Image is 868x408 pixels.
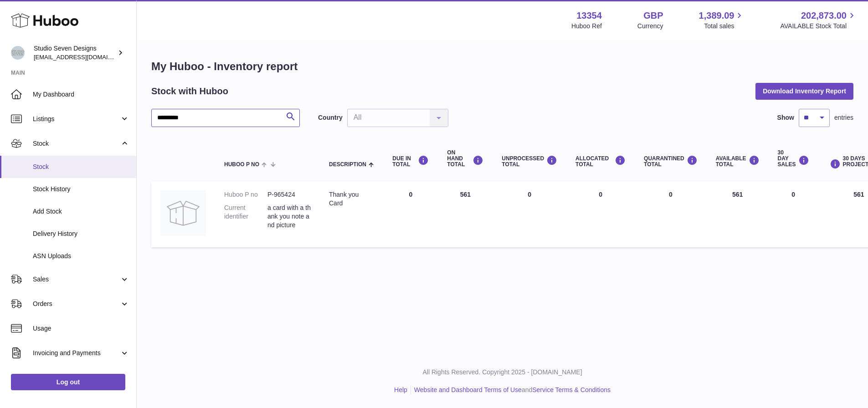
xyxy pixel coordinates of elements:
div: Currency [637,22,663,31]
p: All Rights Reserved. Copyright 2025 - [DOMAIN_NAME] [144,368,861,377]
span: Invoicing and Payments [33,349,120,357]
div: UNPROCESSED Total [502,155,557,168]
span: entries [834,113,853,122]
span: Stock History [33,185,129,194]
div: Studio Seven Designs [34,44,116,61]
span: [EMAIL_ADDRESS][DOMAIN_NAME] [34,53,134,61]
div: ALLOCATED Total [575,155,626,168]
h1: My Huboo - Inventory report [151,59,853,74]
span: AVAILABLE Stock Total [780,22,857,31]
td: 0 [769,181,818,247]
a: Log out [11,374,125,390]
button: Download Inventory Report [755,83,853,99]
td: 561 [707,181,769,247]
strong: GBP [643,10,663,22]
dd: P-965424 [267,190,311,199]
span: Stock [33,163,129,171]
span: Sales [33,275,120,284]
span: My Dashboard [33,90,129,99]
a: Service Terms & Conditions [532,386,611,393]
td: 0 [493,181,566,247]
span: Usage [33,324,129,333]
span: 0 [669,191,673,198]
span: 1,389.09 [699,10,734,22]
td: 0 [566,181,635,247]
td: 561 [438,181,493,247]
div: QUARANTINED Total [644,155,698,168]
img: product image [160,190,206,236]
a: Help [394,386,407,393]
a: Website and Dashboard Terms of Use [414,386,522,393]
div: DUE IN TOTAL [392,155,429,168]
span: Description [329,162,366,168]
dt: Huboo P no [224,190,267,199]
span: Listings [33,115,120,123]
label: Country [318,113,343,122]
span: Stock [33,139,120,148]
label: Show [777,113,794,122]
span: Total sales [704,22,745,31]
span: Orders [33,300,120,308]
a: 202,873.00 AVAILABLE Stock Total [780,10,857,31]
a: 1,389.09 Total sales [699,10,745,31]
img: internalAdmin-13354@internal.huboo.com [11,46,25,60]
div: 30 DAY SALES [778,150,809,168]
div: Thank you Card [329,190,374,208]
dt: Current identifier [224,204,267,229]
h2: Stock with Huboo [151,85,228,97]
span: 202,873.00 [801,10,847,22]
div: AVAILABLE Total [716,155,760,168]
div: ON HAND Total [447,150,483,168]
td: 0 [383,181,438,247]
strong: 13354 [576,10,602,22]
div: Huboo Ref [571,22,602,31]
span: Delivery History [33,229,129,238]
li: and [411,386,611,394]
span: ASN Uploads [33,252,129,260]
span: Add Stock [33,207,129,216]
span: Huboo P no [224,162,259,168]
dd: a card with a thank you note and picture [267,204,311,229]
